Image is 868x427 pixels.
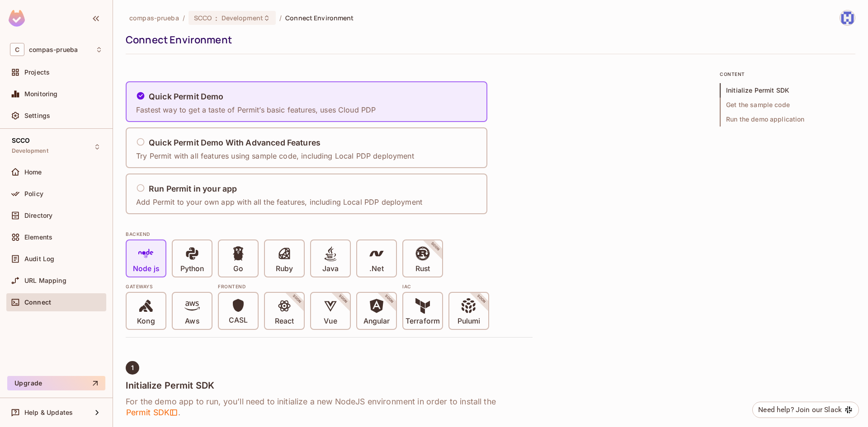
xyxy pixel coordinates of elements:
div: IAC [402,283,489,290]
span: Help & Updates [24,409,73,416]
span: : [215,14,218,22]
p: Try Permit with all features using sample code, including Local PDP deployment [136,151,414,161]
h5: Quick Permit Demo [149,92,224,101]
span: Elements [24,234,52,241]
span: Initialize Permit SDK [720,83,855,98]
p: Fastest way to get a taste of Permit’s basic features, uses Cloud PDP [136,105,376,115]
div: Connect Environment [126,33,851,47]
h6: For the demo app to run, you’ll need to initialize a new NodeJS environment in order to install t... [126,396,533,418]
p: Node js [133,264,159,273]
span: SCCO [12,137,30,144]
li: / [183,14,185,22]
div: BACKEND [126,230,533,238]
p: React [275,317,294,326]
p: Terraform [406,317,440,326]
p: Add Permit to your own app with all the features, including Local PDP deployment [136,197,422,207]
p: Kong [137,317,155,326]
span: Audit Log [24,255,54,263]
p: Vue [324,317,337,326]
img: gcarrillo@compas.com.co [840,10,855,25]
span: Connect [24,299,51,306]
span: Permit SDK [126,407,178,418]
p: Python [180,264,204,273]
p: Rust [415,264,430,273]
span: Development [222,14,263,22]
p: content [720,70,855,78]
p: CASL [229,316,248,325]
span: 1 [131,364,134,371]
span: Run the demo application [720,112,855,127]
span: Development [12,147,48,155]
p: Ruby [276,264,293,273]
span: Connect Environment [285,14,354,22]
span: Monitoring [24,90,58,98]
span: SOON [464,282,499,317]
p: Angular [363,317,390,326]
h5: Quick Permit Demo With Advanced Features [149,138,321,147]
span: Get the sample code [720,98,855,112]
p: .Net [369,264,383,273]
span: SOON [325,282,361,317]
h5: Run Permit in your app [149,184,237,193]
span: Projects [24,69,50,76]
span: SOON [418,229,453,264]
li: / [279,14,282,22]
span: Workspace: compas-prueba [29,46,78,53]
span: SOON [372,282,407,317]
p: Java [322,264,339,273]
button: Upgrade [7,376,105,390]
p: Go [233,264,243,273]
span: C [10,43,24,56]
p: Pulumi [458,317,480,326]
img: SReyMgAAAABJRU5ErkJggg== [9,10,25,27]
h4: Initialize Permit SDK [126,380,533,391]
span: Home [24,169,42,176]
div: Gateways [126,283,212,290]
span: Directory [24,212,52,219]
span: SCCO [194,14,212,22]
div: Frontend [218,283,397,290]
span: Settings [24,112,50,119]
span: Policy [24,190,43,197]
p: Aws [185,317,199,326]
span: URL Mapping [24,277,66,284]
div: Need help? Join our Slack [758,404,842,415]
span: SOON [279,282,315,317]
span: the active workspace [129,14,179,22]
